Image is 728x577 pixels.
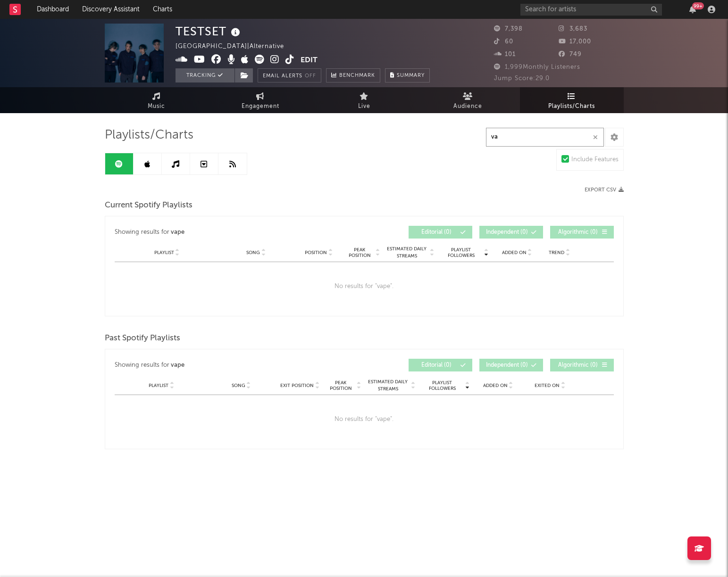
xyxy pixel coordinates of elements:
span: Position [305,250,327,256]
a: Benchmark [326,68,380,82]
span: Playlists/Charts [105,130,193,141]
span: Independent ( 0 ) [485,230,529,235]
span: Engagement [242,101,279,112]
span: Algorithmic ( 0 ) [556,230,600,235]
div: Showing results for [115,226,364,239]
span: Song [246,250,260,256]
button: Independent(0) [479,359,543,371]
div: No results for " vape ". [115,262,614,311]
div: [GEOGRAPHIC_DATA] | Alternative [176,41,295,52]
button: Editorial(0) [409,359,472,371]
button: Summary [385,68,430,82]
span: Music [148,101,165,112]
a: Live [312,87,416,113]
div: vape [171,360,184,371]
span: Estimated Daily Streams [385,246,429,260]
span: Editorial ( 0 ) [415,363,458,368]
span: Independent ( 0 ) [485,363,529,368]
input: Search Playlists/Charts [486,128,604,147]
div: Showing results for [115,359,364,371]
span: Exit Position [280,383,314,388]
span: 101 [494,51,516,58]
span: Song [232,383,245,388]
span: Playlist [154,250,174,256]
span: Playlist [149,383,168,388]
span: Past Spotify Playlists [105,333,180,344]
span: 1,999 Monthly Listeners [494,64,580,70]
input: Search for artists [520,4,662,16]
span: Algorithmic ( 0 ) [556,363,600,368]
span: Live [358,101,370,112]
a: Playlists/Charts [520,87,624,113]
span: 749 [559,51,582,58]
em: Off [305,74,316,79]
a: Engagement [209,87,312,113]
div: TESTSET [176,24,243,39]
span: Summary [397,73,425,78]
span: Editorial ( 0 ) [415,230,458,235]
button: Independent(0) [479,226,543,239]
button: Tracking [176,68,234,82]
span: Current Spotify Playlists [105,200,192,211]
span: Added On [502,250,527,256]
div: vape [171,227,184,238]
div: 99 + [692,2,704,9]
span: 60 [494,39,513,45]
span: 3,683 [559,26,587,32]
span: Playlists/Charts [548,101,595,112]
span: Added On [483,383,508,388]
button: Editorial(0) [409,226,472,239]
span: Playlist Followers [420,380,464,391]
button: 99+ [689,6,696,13]
button: Export CSV [585,187,624,193]
span: Exited On [535,383,560,388]
span: Jump Score: 29.0 [494,75,550,82]
div: No results for " vape ". [115,395,614,444]
div: Include Features [571,154,619,165]
span: Peak Position [345,247,375,258]
button: Algorithmic(0) [550,226,614,239]
button: Edit [301,55,318,66]
span: Benchmark [339,70,375,82]
span: Estimated Daily Streams [366,379,410,393]
button: Email AlertsOff [258,68,321,82]
span: 7,398 [494,26,523,32]
span: Peak Position [326,380,356,391]
button: Algorithmic(0) [550,359,614,371]
a: Music [105,87,209,113]
span: 17,000 [559,39,591,45]
span: Audience [453,101,482,112]
span: Trend [549,250,564,256]
a: Audience [416,87,520,113]
span: Playlist Followers [439,247,483,258]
